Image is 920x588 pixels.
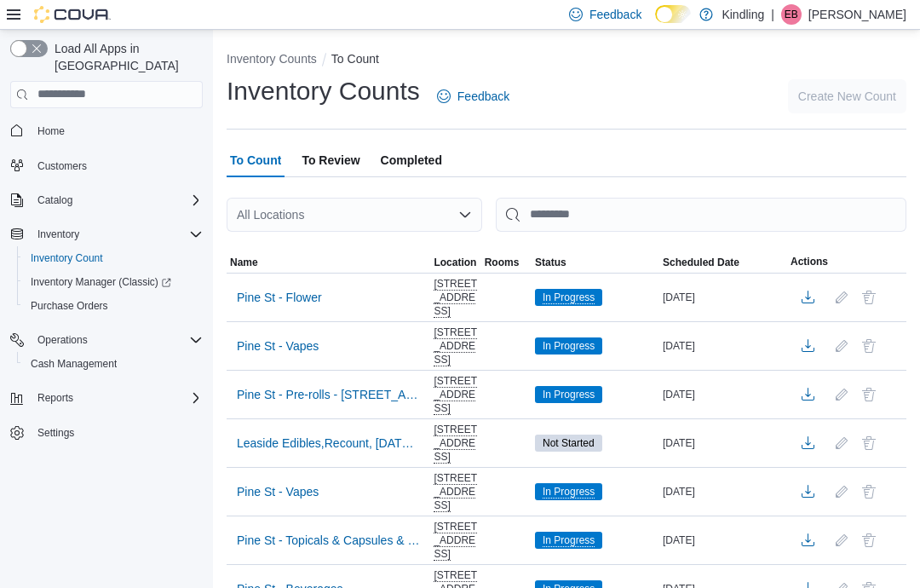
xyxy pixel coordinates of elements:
span: Cash Management [31,357,117,371]
span: Home [37,124,65,138]
button: Location [430,252,480,273]
button: Name [227,252,430,273]
img: Cova [34,6,111,23]
button: Rooms [481,252,532,273]
a: Inventory Manager (Classic) [24,272,178,292]
button: Reports [3,386,210,410]
a: Cash Management [24,354,124,374]
span: Settings [31,422,203,443]
span: Cash Management [24,354,203,374]
div: [DATE] [659,433,787,453]
span: Reports [31,388,203,408]
p: Kindling [722,4,764,25]
span: Customers [31,155,203,176]
div: [DATE] [659,384,787,405]
span: Completed [381,143,442,177]
button: Edit count details [831,430,852,456]
a: Settings [31,423,81,443]
span: Inventory Manager (Classic) [24,272,203,292]
button: Pine St - Topicals & Capsules & Oils [230,527,427,553]
span: Settings [37,426,74,440]
span: Feedback [589,6,641,23]
button: Delete [859,336,879,356]
span: In Progress [543,338,595,354]
button: Scheduled Date [659,252,787,273]
button: Open list of options [458,208,472,222]
nav: Complex example [10,112,203,490]
span: Dark Mode [655,23,656,24]
span: Not Started [543,435,595,451]
span: Inventory [31,224,203,245]
button: Delete [859,384,879,405]
span: In Progress [543,387,595,402]
span: Pine St - Topicals & Capsules & Oils [237,532,420,549]
span: Purchase Orders [24,296,203,316]
button: Delete [859,530,879,551]
a: Home [31,121,72,141]
span: Pine St - Vapes [237,483,319,500]
span: Inventory Count [31,251,103,265]
button: Inventory Count [17,246,210,270]
input: Dark Mode [655,5,691,23]
span: Feedback [457,88,509,105]
span: To Count [230,143,281,177]
button: Edit count details [831,527,852,553]
span: In Progress [535,483,602,500]
p: | [771,4,774,25]
span: Leaside Edibles,Recount, [DATE] - [STREET_ADDRESS] - Recount [237,435,420,452]
button: Create New Count [788,79,906,113]
button: Pine St - Vapes [230,333,325,359]
button: Edit count details [831,285,852,310]
button: Delete [859,481,879,502]
span: Scheduled Date [663,256,739,269]
button: Inventory [31,224,86,245]
div: [DATE] [659,530,787,551]
span: To Review [302,143,359,177]
button: Pine St - Pre-rolls - [STREET_ADDRESS] [230,382,427,407]
span: Load All Apps in [GEOGRAPHIC_DATA] [48,40,203,74]
h1: Inventory Counts [227,74,420,108]
span: Inventory Count [24,248,203,268]
button: Catalog [3,188,210,212]
span: In Progress [535,532,602,549]
span: Operations [31,330,203,350]
button: Inventory [3,222,210,246]
button: Status [532,252,659,273]
span: eb [785,4,798,25]
span: Pine St - Pre-rolls - [STREET_ADDRESS] [237,386,420,403]
span: Status [535,256,566,269]
button: Reports [31,388,80,408]
a: Inventory Manager (Classic) [17,270,210,294]
button: Operations [31,330,95,350]
div: [DATE] [659,336,787,356]
div: [DATE] [659,287,787,308]
span: Inventory [37,228,79,241]
a: Customers [31,156,94,176]
button: Pine St - Vapes [230,479,325,504]
button: Inventory Counts [227,52,317,66]
span: Catalog [31,190,203,210]
span: Reports [37,391,73,405]
button: Purchase Orders [17,294,210,318]
button: Operations [3,328,210,352]
button: Edit count details [831,479,852,504]
span: Rooms [485,256,520,269]
span: Customers [37,159,87,173]
button: Cash Management [17,352,210,376]
button: Edit count details [831,382,852,407]
a: Purchase Orders [24,296,115,316]
a: Feedback [430,79,516,113]
button: Leaside Edibles,Recount, [DATE] - [STREET_ADDRESS] - Recount [230,430,427,456]
span: Operations [37,333,88,347]
button: Delete [859,433,879,453]
div: emmy bellamy [781,4,802,25]
span: In Progress [535,289,602,306]
span: Name [230,256,258,269]
span: In Progress [535,386,602,403]
span: Inventory Manager (Classic) [31,275,171,289]
span: Pine St - Flower [237,289,322,306]
button: Settings [3,420,210,445]
button: Delete [859,287,879,308]
button: Pine St - Flower [230,285,329,310]
button: Home [3,118,210,143]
